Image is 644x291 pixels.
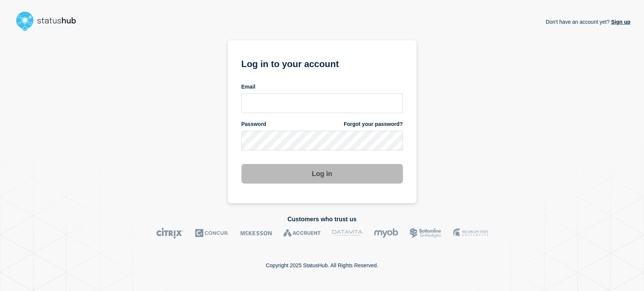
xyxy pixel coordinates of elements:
[14,9,85,33] img: StatusHub logo
[610,19,630,25] a: Sign up
[195,228,229,239] img: Concur logo
[546,13,630,31] p: Don't have an account yet?
[156,228,184,239] img: Citrix logo
[241,56,403,70] h1: Log in to your account
[453,228,488,239] img: MSU logo
[241,121,266,128] span: Password
[241,164,403,184] button: Log in
[344,121,403,128] a: Forgot your password?
[240,228,272,239] img: McKesson logo
[241,93,403,113] input: email input
[332,228,363,239] img: DataVita logo
[241,131,403,150] input: password input
[410,228,442,239] img: Bottomline logo
[14,216,630,223] h2: Customers who trust us
[266,262,378,268] p: Copyright 2025 StatusHub. All Rights Reserved.
[241,83,255,90] span: Email
[283,228,321,239] img: Accruent logo
[374,228,398,239] img: myob logo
